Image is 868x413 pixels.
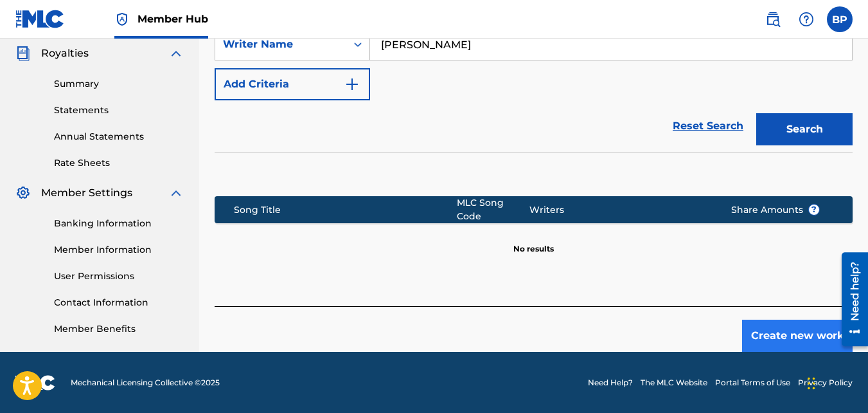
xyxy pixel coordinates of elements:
img: search [765,12,781,27]
a: Portal Terms of Use [715,377,790,389]
a: Privacy Policy [798,377,853,389]
div: MLC Song Code [457,196,529,223]
img: expand [168,46,184,61]
a: Contact Information [54,296,184,309]
span: Member Hub [137,12,208,26]
a: User Permissions [54,270,184,283]
span: ? [809,205,819,215]
div: Song Title [234,203,457,217]
button: Create new work [742,320,853,352]
a: Banking Information [54,217,184,230]
a: Need Help? [588,377,633,389]
p: No results [513,228,554,255]
img: Royalties [15,46,31,61]
a: Statements [54,104,184,117]
iframe: Chat Widget [804,351,868,413]
a: Annual Statements [54,130,184,143]
iframe: Resource Center [832,247,868,351]
div: Writer Name [223,37,339,52]
span: Royalties [41,46,89,61]
button: Add Criteria [215,68,370,100]
span: Member Settings [41,185,132,201]
div: Writers [529,203,711,217]
a: The MLC Website [641,377,707,389]
img: 9d2ae6d4665cec9f34b9.svg [344,77,360,92]
img: Top Rightsholder [114,12,130,27]
img: logo [15,375,55,390]
img: Member Settings [15,185,31,201]
div: Drag [808,364,815,403]
a: Reset Search [666,112,750,140]
img: MLC Logo [15,10,65,28]
a: Member Information [54,243,184,257]
a: Member Benefits [54,322,184,336]
img: expand [168,185,184,201]
a: Public Search [760,6,786,32]
img: help [799,12,814,27]
button: Search [756,113,853,145]
a: Summary [54,77,184,91]
div: User Menu [827,6,853,32]
div: Help [793,6,819,32]
a: Rate Sheets [54,156,184,170]
span: Mechanical Licensing Collective © 2025 [71,377,220,389]
span: Share Amounts [731,203,820,217]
